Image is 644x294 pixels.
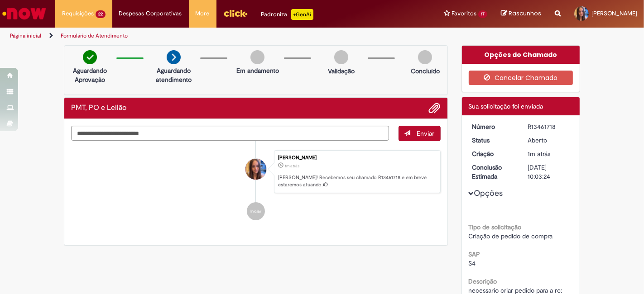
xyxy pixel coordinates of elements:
[285,163,299,169] span: 1m atrás
[71,150,441,194] li: Caroline Vieira D Agustinho
[528,122,570,131] div: R13461718
[528,163,570,181] div: [DATE] 10:03:24
[417,129,435,138] span: Enviar
[528,150,550,158] time: 29/08/2025 11:03:21
[501,9,541,18] a: Rascunhos
[469,232,553,240] span: Criação de pedido de compra
[509,9,541,18] span: Rascunhos
[469,223,522,231] b: Tipo de solicitação
[469,71,573,85] button: Cancelar Chamado
[469,259,476,267] span: S4
[10,32,41,39] a: Página inicial
[466,122,521,131] dt: Número
[236,66,279,75] p: Em andamento
[469,102,543,110] span: Sua solicitação foi enviada
[452,9,476,18] span: Favoritos
[83,50,97,64] img: check-circle-green.png
[328,66,355,76] p: Validação
[528,149,570,158] div: 29/08/2025 11:03:21
[1,5,48,23] img: ServiceNow
[223,6,248,20] img: click_logo_yellow_360x200.png
[528,150,550,158] span: 1m atrás
[528,136,570,145] div: Aberto
[334,50,348,64] img: img-circle-grey.png
[278,174,436,188] p: [PERSON_NAME]! Recebemos seu chamado R13461718 e em breve estaremos atuando.
[466,163,521,181] dt: Conclusão Estimada
[399,126,441,141] button: Enviar
[261,9,313,20] div: Padroniza
[462,46,580,64] div: Opções do Chamado
[411,66,440,76] p: Concluído
[478,10,487,18] span: 17
[466,149,521,158] dt: Criação
[466,136,521,145] dt: Status
[469,250,481,258] b: SAP
[68,66,112,84] p: Aguardando Aprovação
[591,9,637,17] span: [PERSON_NAME]
[7,28,423,44] ul: Trilhas de página
[61,32,128,39] a: Formulário de Atendimento
[469,277,497,285] b: Descrição
[245,159,266,180] div: Caroline Vieira D Agustinho
[71,126,389,141] textarea: Digite sua mensagem aqui...
[96,10,106,18] span: 22
[418,50,432,64] img: img-circle-grey.png
[119,9,182,18] span: Despesas Corporativas
[250,50,264,64] img: img-circle-grey.png
[152,66,196,84] p: Aguardando atendimento
[196,9,210,18] span: More
[71,141,441,230] ul: Histórico de tíquete
[429,102,441,114] button: Adicionar anexos
[285,163,299,169] time: 29/08/2025 11:03:21
[167,50,181,64] img: arrow-next.png
[291,9,313,20] p: +GenAi
[71,104,126,112] h2: PMT, PO e Leilão Histórico de tíquete
[278,155,436,161] div: [PERSON_NAME]
[62,9,94,18] span: Requisições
